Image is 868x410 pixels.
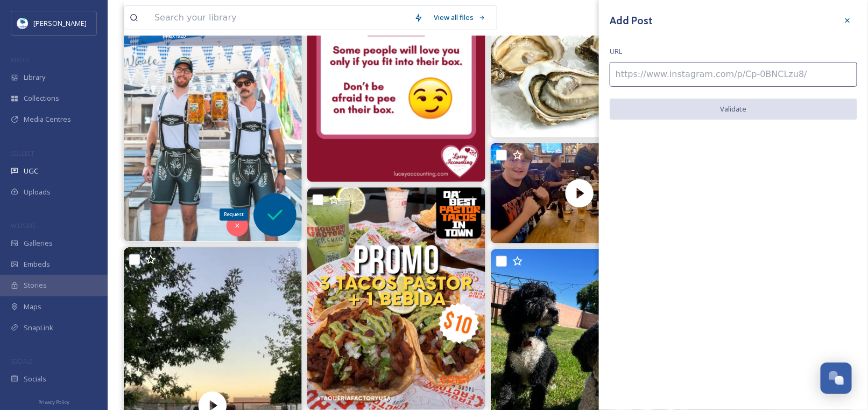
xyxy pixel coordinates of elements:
[24,323,53,333] span: SnapLink
[24,302,41,312] span: Maps
[610,99,857,120] button: Validate
[307,187,485,410] img: 💥 DA REAL PROMO 💥 3 🌮 tacos al pastor + 1 🥤 bebida = $10 😱 🔥 Pastor recién cortado • 🧊 Bebida frí...
[610,62,857,87] input: https://www.instagram.com/p/Cp-0BNCLzu8/
[17,18,28,29] img: download.jpeg
[11,357,32,365] span: SOCIALS
[24,114,71,124] span: Media Centres
[610,13,652,29] h3: Add Post
[161,32,186,40] span: 1440 x 1920
[33,18,87,28] span: [PERSON_NAME]
[24,93,59,103] span: Collections
[24,259,50,269] span: Embeds
[24,280,47,290] span: Stories
[491,4,669,137] img: 🦪💥 IT'S BACK 💥🦪 Oyster Fest is always the first Tuesday of the month at High Tide—and this round ...
[24,238,53,248] span: Galleries
[24,187,51,197] span: Uploads
[24,374,46,384] span: Socials
[821,363,852,394] button: Open Chat
[490,143,668,243] video: A fun couple out enjoying some sushi time together! 🍣✨ Nothing better than sharing good vibes and...
[490,143,668,243] img: thumbnail
[124,4,302,241] img: PROST TO OKTOBERFEST WEEKEND! 🍻🐳 Here are the deets: FRIDAY 10/3 STEINS ARE HERE FOR THE WEEKEND!...
[24,166,38,176] span: UGC
[38,399,69,406] span: Privacy Policy
[11,149,34,157] span: COLLECT
[307,4,485,182] img: 😂🤣 Drop your favorite emoji if this resonates with you, too!! In keeping the I Love Lucy® energy ...
[38,395,69,408] a: Privacy Policy
[11,221,36,230] span: WIDGETS
[610,46,622,57] span: URL
[11,55,30,64] span: MEDIA
[428,7,491,28] a: View all files
[149,6,409,30] input: Search your library
[220,209,248,220] div: Request
[24,72,45,82] span: Library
